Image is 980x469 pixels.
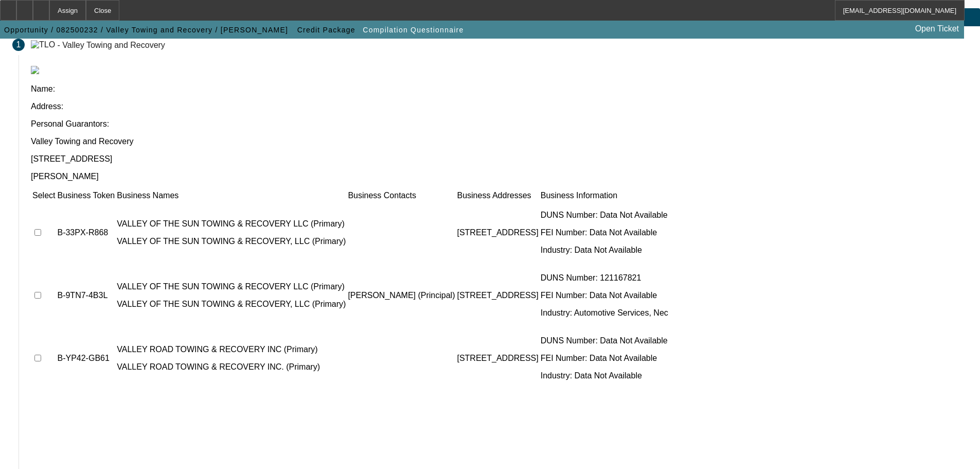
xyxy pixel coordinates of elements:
[31,154,968,164] p: [STREET_ADDRESS]
[540,190,669,201] td: Business Information
[116,190,346,201] td: Business Names
[295,21,358,39] button: Credit Package
[31,66,39,74] img: tlo.png
[541,273,668,283] p: DUNS Number: 121167821
[363,26,464,34] span: Compilation Questionnaire
[57,202,115,264] td: B-33PX-R868
[57,265,115,326] td: B-9TN7-4B3L
[117,237,346,246] p: VALLEY OF THE SUN TOWING & RECOVERY, LLC (Primary)
[117,282,346,291] p: VALLEY OF THE SUN TOWING & RECOVERY LLC (Primary)
[541,336,668,345] p: DUNS Number: Data Not Available
[456,190,539,201] td: Business Addresses
[117,300,346,309] p: VALLEY OF THE SUN TOWING & RECOVERY, LLC (Primary)
[541,246,668,255] p: Industry: Data Not Available
[31,40,55,49] img: TLO
[58,40,165,49] div: - Valley Towing and Recovery
[31,119,968,129] p: Personal Guarantors:
[541,211,668,220] p: DUNS Number: Data Not Available
[117,345,346,354] p: VALLEY ROAD TOWING & RECOVERY INC (Primary)
[31,84,968,94] p: Name:
[348,291,455,300] p: [PERSON_NAME] (Principal)
[541,308,668,318] p: Industry: Automotive Services, Nec
[31,102,968,111] p: Address:
[541,228,668,237] p: FEI Number: Data Not Available
[457,228,538,237] p: [STREET_ADDRESS]
[32,190,56,201] td: Select
[31,137,968,146] p: Valley Towing and Recovery
[541,371,668,380] p: Industry: Data Not Available
[457,354,538,363] p: [STREET_ADDRESS]
[31,172,968,181] p: [PERSON_NAME]
[4,26,288,34] span: Opportunity / 082500232 / Valley Towing and Recovery / [PERSON_NAME]
[347,190,455,201] td: Business Contacts
[360,21,466,39] button: Compilation Questionnaire
[541,354,668,363] p: FEI Number: Data Not Available
[911,20,963,38] a: Open Ticket
[541,291,668,300] p: FEI Number: Data Not Available
[117,362,346,372] p: VALLEY ROAD TOWING & RECOVERY INC. (Primary)
[16,40,21,49] span: 1
[457,291,538,300] p: [STREET_ADDRESS]
[117,219,346,229] p: VALLEY OF THE SUN TOWING & RECOVERY LLC (Primary)
[297,26,355,34] span: Credit Package
[57,327,115,389] td: B-YP42-GB61
[57,190,115,201] td: Business Token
